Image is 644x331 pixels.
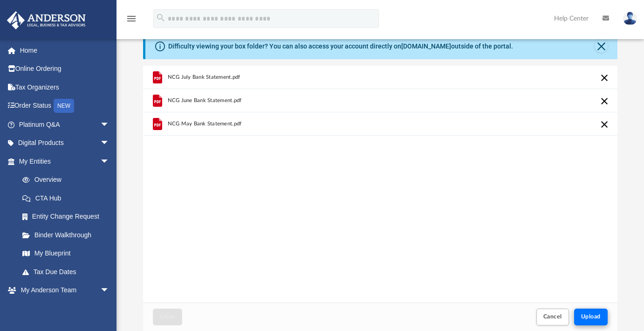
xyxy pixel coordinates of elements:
[4,11,89,29] img: Anderson Advisors Platinum Portal
[126,18,137,24] a: menu
[13,226,123,244] a: Binder Walkthrough
[7,134,123,152] a: Digital Productsarrow_drop_down
[100,281,119,300] span: arrow_drop_down
[13,171,123,189] a: Overview
[156,13,166,23] i: search
[599,96,610,107] button: Cancel this upload
[100,134,119,153] span: arrow_drop_down
[7,60,123,78] a: Online Ordering
[543,314,562,319] span: Cancel
[7,281,119,300] a: My Anderson Teamarrow_drop_down
[100,115,119,134] span: arrow_drop_down
[7,152,123,171] a: My Entitiesarrow_drop_down
[13,244,119,263] a: My Blueprint
[7,115,123,134] a: Platinum Q&Aarrow_drop_down
[168,41,513,51] div: Difficulty viewing your box folder? You can also access your account directly on outside of the p...
[599,119,610,130] button: Cancel this upload
[54,99,74,113] div: NEW
[100,152,119,171] span: arrow_drop_down
[13,262,123,281] a: Tax Due Dates
[126,13,137,24] i: menu
[143,66,618,303] div: grid
[167,74,240,80] span: NCG July Bank Statement.pdf
[623,12,637,25] img: User Pic
[7,41,123,60] a: Home
[401,42,451,50] a: [DOMAIN_NAME]
[13,189,123,207] a: CTA Hub
[7,78,123,97] a: Tax Organizers
[167,121,241,127] span: NCG May Bank Statement.pdf
[7,97,123,116] a: Order StatusNEW
[153,309,182,325] button: Close
[536,309,569,325] button: Cancel
[167,97,241,103] span: NCG June Bank Statement.pdf
[13,299,114,318] a: My Anderson Team
[143,66,618,331] div: Upload
[13,207,123,226] a: Entity Change Request
[160,314,175,319] span: Close
[599,72,610,83] button: Cancel this upload
[595,40,608,53] button: Close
